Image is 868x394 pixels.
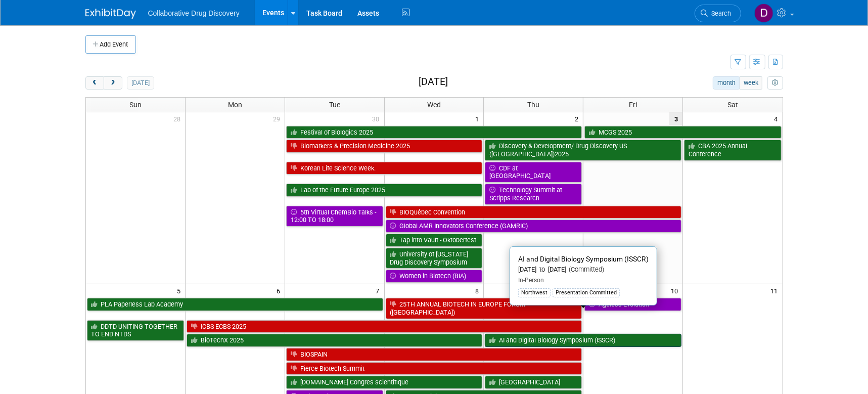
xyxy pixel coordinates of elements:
img: Daniel Castro [754,4,773,23]
a: CBA 2025 Annual Conference [684,140,781,160]
a: Biomarkers & Precision Medicine 2025 [286,140,483,153]
span: Sat [727,101,738,109]
a: BioTechX 2025 [187,334,483,347]
button: next [104,76,122,90]
a: Korean Life Science Week. [286,162,483,175]
a: 25TH ANNUAL BIOTECH IN EUROPE FORUM ([GEOGRAPHIC_DATA]) [386,298,582,319]
span: 2 [574,112,583,125]
button: week [739,76,762,90]
span: AI and Digital Biology Symposium (ISSCR) [518,255,649,263]
a: [GEOGRAPHIC_DATA] [485,376,582,389]
button: month [713,76,740,90]
i: Personalize Calendar [772,80,779,86]
span: 28 [172,112,185,125]
a: Tap into Vault - Oktoberfest [386,234,483,247]
span: 1 [474,112,483,125]
a: Search [695,5,741,22]
span: 8 [474,284,483,297]
a: University of [US_STATE] Drug Discovery Symposium [386,248,483,269]
button: [DATE] [127,76,154,90]
a: Technology Summit at Scripps Research [485,184,582,204]
a: 5th Virtual ChemBio Talks - 12:00 TO 18:00 [286,206,383,227]
a: MCGS 2025 [584,126,781,139]
a: CDF at [GEOGRAPHIC_DATA] [485,162,582,183]
span: 6 [276,284,285,297]
a: Fierce Biotech Summit [286,362,582,375]
img: ExhibitDay [85,9,136,19]
div: Northwest [518,288,551,297]
a: Festival of Biologics 2025 [286,126,582,139]
h2: [DATE] [419,76,448,87]
span: Sun [129,101,142,109]
a: DDTD UNITING TOGETHER TO END NTDS [87,320,184,341]
span: 4 [773,112,783,125]
button: prev [85,76,104,90]
a: [DOMAIN_NAME] Congres scientifique [286,376,483,389]
span: 11 [770,284,783,297]
span: Thu [527,101,539,109]
a: ICBS ECBS 2025 [187,320,582,333]
a: Women in Biotech (BIA) [386,270,483,283]
span: (Committed) [566,266,604,273]
span: Fri [629,101,637,109]
a: Global AMR Innovators Conference (GAMRIC) [386,220,682,233]
span: 7 [375,284,384,297]
span: 30 [372,112,384,125]
div: Presentation Committed [553,288,620,297]
span: 29 [272,112,285,125]
a: PLA Paperless Lab Academy [87,298,383,311]
span: 3 [669,112,682,125]
span: 10 [670,284,682,297]
a: BIOQuébec Convention [386,206,682,219]
a: AI and Digital Biology Symposium (ISSCR) [485,334,681,347]
span: Search [708,10,732,17]
button: Add Event [85,35,136,54]
a: Lab of the Future Europe 2025 [286,184,483,197]
div: [DATE] to [DATE] [518,266,649,274]
span: Collaborative Drug Discovery [148,9,240,17]
a: Discovery & Development/ Drug Discovery US ([GEOGRAPHIC_DATA])2025 [485,140,681,160]
span: 5 [176,284,185,297]
span: Tue [329,101,340,109]
span: Wed [427,101,441,109]
span: In-Person [518,277,544,284]
span: Mon [228,101,242,109]
button: myCustomButton [767,76,783,90]
a: BIOSPAIN [286,348,582,361]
